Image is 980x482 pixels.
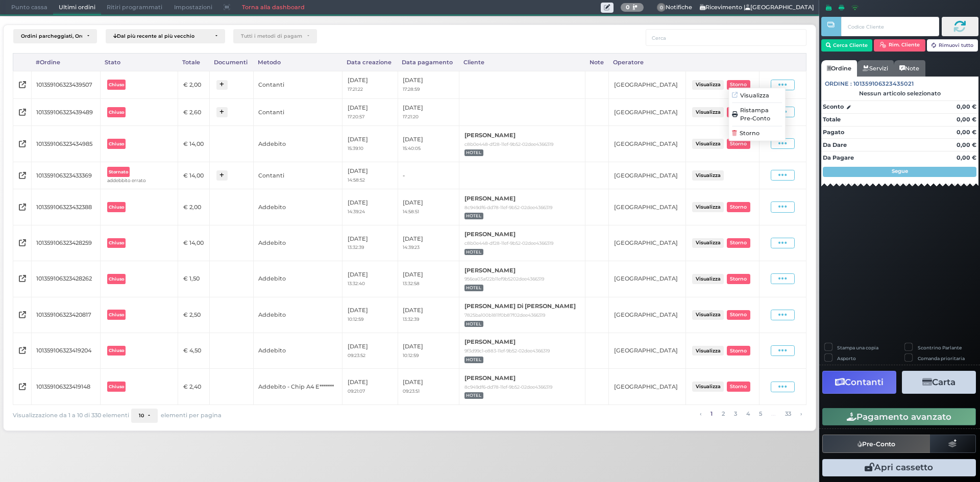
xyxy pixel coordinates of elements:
small: 13:32:39 [348,244,364,250]
input: Cerca [646,29,806,46]
td: Addebito [253,297,342,333]
b: [PERSON_NAME] [464,374,516,382]
small: 14:39:24 [348,209,365,214]
td: [DATE] [342,225,398,261]
td: Addebito [253,333,342,368]
small: 17:28:59 [403,86,420,92]
td: € 14,00 [178,225,210,261]
strong: Da Dare [823,141,847,148]
td: € 1,50 [178,261,210,297]
span: Impostazioni [168,1,218,15]
button: Carta [902,371,976,394]
small: addebbito errato [107,177,171,184]
td: 101359106323420817 [31,297,101,333]
td: [GEOGRAPHIC_DATA] [609,225,685,261]
label: Stampa una copia [837,344,878,351]
span: Visualizzazione da 1 a 10 di 330 elementi [13,410,129,422]
td: [DATE] [342,126,398,162]
td: 101359106323439489 [31,98,101,126]
small: 9f3d99c1-e883-11ef-9b52-02dee4366319 [464,348,550,353]
button: Dal più recente al più vecchio [106,29,225,43]
small: 09:23:51 [403,388,420,394]
b: Stornato [109,169,128,174]
strong: 0,00 € [957,116,976,123]
td: 101359106323419204 [31,333,101,368]
td: € 14,00 [178,162,210,189]
td: [DATE] [342,98,398,126]
small: 14:58:51 [403,209,419,214]
button: Visualizza [692,107,724,117]
button: 10 [131,409,158,423]
div: Cliente [459,54,585,71]
div: Stato [101,54,178,71]
td: 101359106323434985 [31,126,101,162]
td: Contanti [253,71,342,98]
td: Contanti [253,162,342,189]
button: Visualizza [692,80,724,90]
small: 14:58:52 [348,177,365,183]
strong: Totale [823,116,841,123]
button: Visualizza [692,238,724,248]
a: pagina successiva [797,409,804,420]
td: € 2,50 [178,297,210,333]
small: 13:32:39 [403,316,419,322]
strong: Sconto [823,103,844,111]
b: [PERSON_NAME] [464,231,516,238]
small: 956ea03af22b11ef9b5202dee4366319 [464,276,544,282]
button: Visualizza [692,382,724,391]
small: 7825ba100b1811f0b87f02dee4366319 [464,312,545,318]
b: [PERSON_NAME] Di [PERSON_NAME] [464,302,576,310]
td: [DATE] [342,297,398,333]
td: [GEOGRAPHIC_DATA] [609,369,685,404]
div: #Ordine [31,54,101,71]
span: HOTEL [464,213,483,219]
strong: 0,00 € [957,154,976,161]
button: Visualizza [692,202,724,212]
b: Chiuso [109,82,124,87]
td: [DATE] [398,225,459,261]
td: 101359106323428262 [31,261,101,297]
div: Tutti i metodi di pagamento [241,33,302,39]
span: Ordine : [825,80,852,88]
strong: 0,00 € [957,103,976,110]
label: Comanda prioritaria [918,355,965,362]
span: Ultimi ordini [53,1,101,15]
td: [GEOGRAPHIC_DATA] [609,297,685,333]
button: Storno [727,310,750,320]
b: Chiuso [109,384,124,389]
button: Storno [727,346,750,356]
div: Note [585,54,609,71]
span: 0 [657,3,666,12]
b: Chiuso [109,141,124,146]
button: Storno [727,139,750,148]
a: alla pagina 2 [719,409,727,420]
b: [PERSON_NAME] [464,132,516,139]
td: 101359106323439507 [31,71,101,98]
small: 8c949df6-dd78-11ef-9b52-02dee4366319 [464,205,552,210]
div: Dal più recente al più vecchio [113,33,210,39]
small: 13:32:58 [403,281,420,286]
td: [GEOGRAPHIC_DATA] [609,189,685,225]
button: Storno [727,382,750,391]
button: Apri cassetto [822,459,976,476]
a: alla pagina 5 [756,409,765,420]
span: HOTEL [464,249,483,256]
small: 10:12:59 [348,316,363,322]
span: Visualizza [740,91,769,99]
button: Visualizza [692,274,724,284]
button: Storno [727,107,750,117]
div: Ordini parcheggiati, Ordini aperti, Ordini chiusi [21,33,82,39]
span: HOTEL [464,321,483,327]
strong: Da Pagare [823,154,854,161]
button: Ordini parcheggiati, Ordini aperti, Ordini chiusi [13,29,97,43]
small: 17:20:57 [348,114,364,119]
td: 101359106323419148 [31,369,101,404]
small: c8b0e448-df28-11ef-9b52-02dee4366319 [464,240,553,246]
td: Addebito [253,126,342,162]
button: Visualizza [692,139,724,148]
button: Storno [727,202,750,212]
td: Addebito [253,261,342,297]
td: € 4,50 [178,333,210,368]
td: € 2,60 [178,98,210,126]
a: alla pagina 33 [782,409,794,420]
